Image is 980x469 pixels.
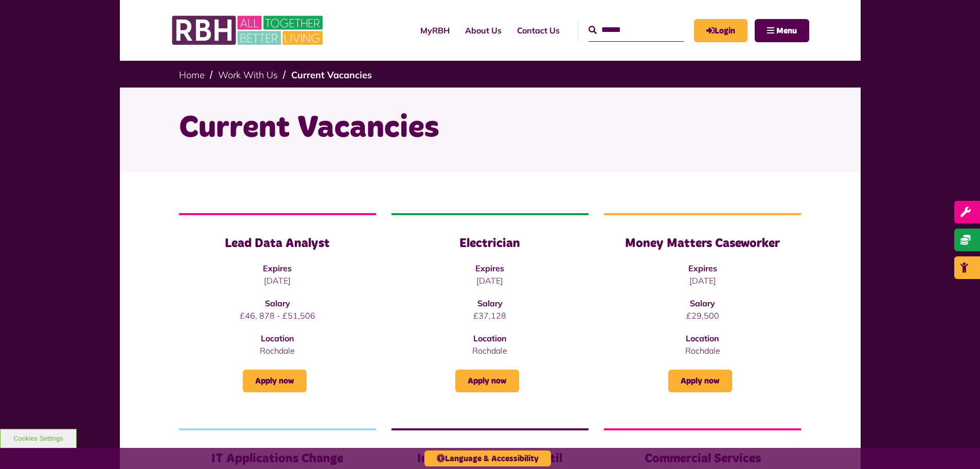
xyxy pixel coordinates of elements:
[477,298,503,308] strong: Salary
[261,333,294,343] strong: Location
[690,298,715,308] strong: Salary
[625,236,780,252] h3: Money Matters Caseworker
[263,263,292,273] strong: Expires
[412,236,568,252] h3: Electrician
[200,309,355,322] p: £46, 878 - £51,506
[291,69,372,81] a: Current Vacancies
[455,370,519,392] a: Apply now
[776,27,797,35] span: Menu
[755,19,809,42] button: Navigation
[265,298,290,308] strong: Salary
[412,309,568,322] p: £37,128
[179,108,801,148] h1: Current Vacancies
[200,236,355,252] h3: Lead Data Analyst
[200,344,355,357] p: Rochdale
[473,333,507,343] strong: Location
[243,370,307,392] a: Apply now
[413,16,457,44] a: MyRBH
[625,309,780,322] p: £29,500
[475,263,504,273] strong: Expires
[457,16,509,44] a: About Us
[694,19,747,42] a: MyRBH
[179,69,205,81] a: Home
[171,10,326,50] img: RBH
[668,370,732,392] a: Apply now
[509,16,567,44] a: Contact Us
[200,274,355,287] p: [DATE]
[218,69,278,81] a: Work With Us
[412,274,568,287] p: [DATE]
[934,423,980,469] iframe: Netcall Web Assistant for live chat
[625,344,780,357] p: Rochdale
[688,263,717,273] strong: Expires
[424,450,551,466] button: Language & Accessibility
[686,333,719,343] strong: Location
[412,344,568,357] p: Rochdale
[625,274,780,287] p: [DATE]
